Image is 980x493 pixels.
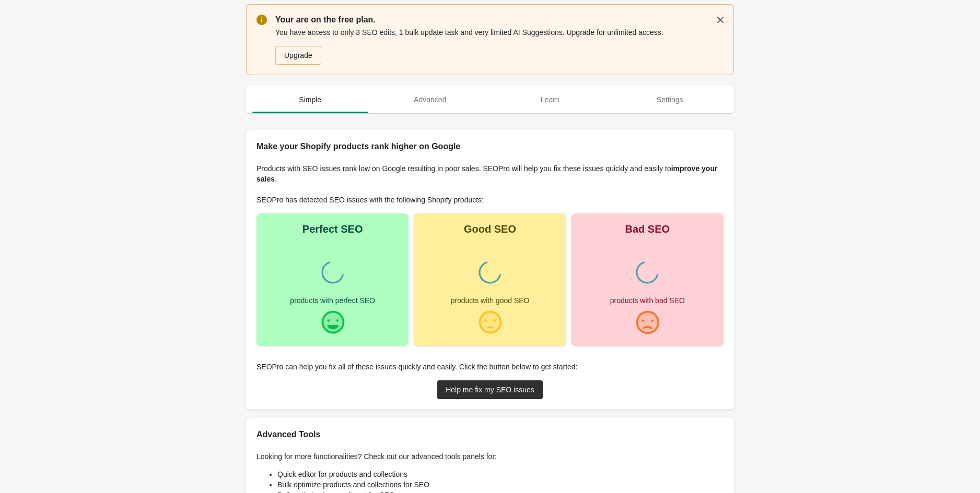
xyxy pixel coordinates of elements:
[372,90,488,109] span: Advanced
[437,380,543,399] a: Help me fix my SEO issues
[284,51,312,59] div: Upgrade
[492,90,608,109] span: Learn
[275,14,724,26] p: Your are on the free plan.
[370,86,491,113] button: Advanced
[446,386,534,394] div: Help me fix my SEO issues
[256,195,724,205] p: SEOPro has detected SEO issues with the following Shopify products:
[256,163,724,184] p: Products with SEO issues rank low on Google resulting in poor sales. SEOPro will help you fix the...
[464,224,516,234] div: Good SEO
[625,224,670,234] div: Bad SEO
[275,46,321,65] a: Upgrade
[302,224,363,234] div: Perfect SEO
[275,26,724,66] div: You have access to only 3 SEO edits, 1 bulk update task and very limited AI Suggestions. Upgrade ...
[610,297,685,304] div: products with bad SEO
[612,90,728,109] span: Settings
[256,140,724,153] h2: Make your Shopify products rank higher on Google
[277,479,724,490] li: Bulk optimize products and collections for SEO
[277,469,724,479] li: Quick editor for products and collections
[290,297,375,304] div: products with perfect SEO
[610,86,730,113] button: Settings
[252,90,368,109] span: Simple
[256,362,724,372] p: SEOPro can help you fix all of these issues quickly and easily. Click the button below to get sta...
[451,297,530,304] div: products with good SEO
[490,86,610,113] button: Learn
[250,86,370,113] button: Simple
[256,428,724,441] h2: Advanced Tools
